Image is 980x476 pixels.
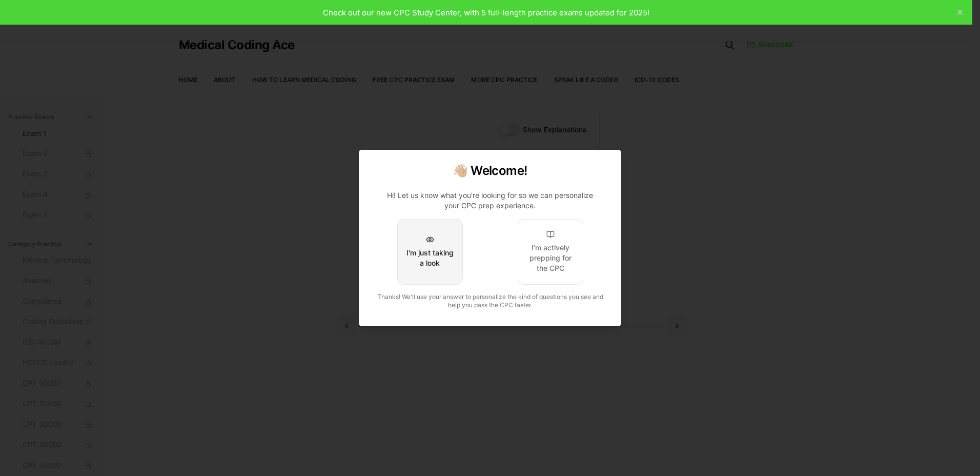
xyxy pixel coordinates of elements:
div: I'm just taking a look [406,248,454,268]
button: I'm just taking a look [397,219,463,285]
div: I'm actively prepping for the CPC [526,243,575,273]
h2: 👋🏼 Welcome! [372,163,608,179]
span: Thanks! We'll use your answer to personalize the kind of questions you see and help you pass the ... [377,293,603,309]
button: I'm actively prepping for the CPC [518,219,583,285]
p: Hi! Let us know what you're looking for so we can personalize your CPC prep experience. [380,190,600,211]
